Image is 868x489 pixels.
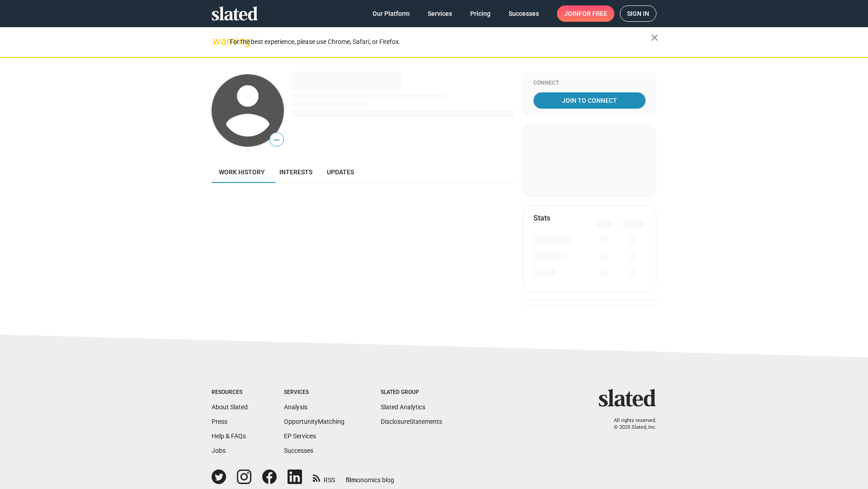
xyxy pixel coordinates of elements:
div: Slated Group [381,389,442,396]
a: Our Platform [365,5,417,22]
a: Slated Analytics [381,403,425,411]
mat-card-title: Stats [533,213,550,223]
span: Our Platform [373,5,410,22]
a: Press [212,418,227,425]
span: Join To Connect [535,92,644,109]
a: Joinfor free [557,5,614,22]
span: for free [579,5,607,22]
a: Join To Connect [533,92,646,109]
a: Services [420,5,459,22]
a: Help & FAQs [212,432,246,440]
div: For the best experience, please use Chrome, Safari, or Firefox. [230,36,651,48]
a: Analysis [284,403,307,411]
span: Work history [219,168,265,176]
span: film [346,476,357,484]
a: DisclosureStatements [381,418,442,425]
span: Updates [327,168,354,176]
p: All rights reserved. © 2025 Slated, Inc. [604,417,656,431]
div: Services [284,389,344,396]
mat-icon: warning [212,36,223,47]
a: Successes [501,5,546,22]
a: filmonomics blog [346,469,394,484]
a: OpportunityMatching [284,418,344,425]
a: Successes [284,447,313,454]
span: Successes [509,5,539,22]
div: Resources [212,389,248,396]
a: Pricing [463,5,498,22]
a: About Slated [212,403,248,411]
a: RSS [313,470,335,484]
a: Work history [212,161,272,183]
span: Services [428,5,452,22]
a: Sign in [620,5,656,22]
span: — [270,134,283,146]
a: Jobs [212,447,226,454]
a: Updates [320,161,361,183]
a: EP Services [284,432,316,440]
span: Interests [279,168,312,176]
span: Pricing [470,5,491,22]
span: Join [564,5,607,22]
a: Interests [272,161,320,183]
mat-icon: close [649,32,660,43]
div: Connect [533,80,646,87]
span: Sign in [627,6,649,21]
